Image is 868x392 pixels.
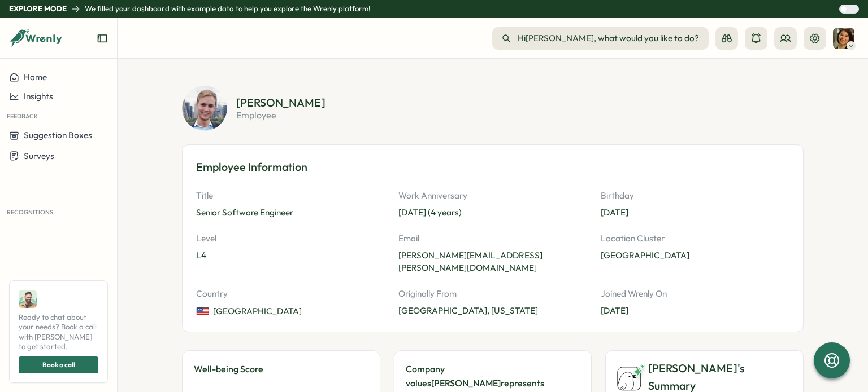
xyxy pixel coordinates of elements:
[196,232,385,245] p: Level
[19,290,37,308] img: Ali Khan
[398,305,538,317] span: [GEOGRAPHIC_DATA], [US_STATE]
[601,190,789,202] p: Birthday
[196,158,789,176] h3: Employee Information
[398,288,587,300] p: Originally From
[196,190,385,202] p: Title
[601,249,789,262] p: [GEOGRAPHIC_DATA]
[196,288,385,300] p: Country
[19,356,98,373] button: Book a call
[398,249,587,274] p: [PERSON_NAME][EMAIL_ADDRESS][PERSON_NAME][DOMAIN_NAME]
[24,91,53,102] span: Insights
[601,206,789,219] p: [DATE]
[398,232,587,245] p: Email
[19,312,98,352] span: Ready to chat about your needs? Book a call with [PERSON_NAME] to get started.
[601,232,789,245] p: Location Cluster
[182,86,227,131] img: Matthew Brooks
[196,305,210,318] img: United States
[518,32,699,45] span: Hi [PERSON_NAME] , what would you like to do?
[833,28,854,49] img: Sarah Johnson
[236,111,325,120] p: employee
[196,206,385,219] p: Senior Software Engineer
[236,97,325,108] h2: [PERSON_NAME]
[97,33,108,44] button: Expand sidebar
[492,27,709,50] button: Hi[PERSON_NAME], what would you like to do?
[42,357,75,373] span: Book a call
[9,4,67,14] p: Explore Mode
[194,362,380,376] p: Well-being Score
[398,206,587,219] p: [DATE] (4 years)
[24,72,47,82] span: Home
[85,4,370,14] p: We filled your dashboard with example data to help you explore the Wrenly platform!
[398,190,587,202] p: Work Anniversary
[213,305,302,318] span: [GEOGRAPHIC_DATA]
[24,150,54,161] span: Surveys
[601,305,789,317] p: [DATE]
[196,249,385,262] p: L4
[601,288,789,300] p: Joined Wrenly On
[24,130,92,141] span: Suggestion Boxes
[406,362,580,390] p: Company values [PERSON_NAME] represents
